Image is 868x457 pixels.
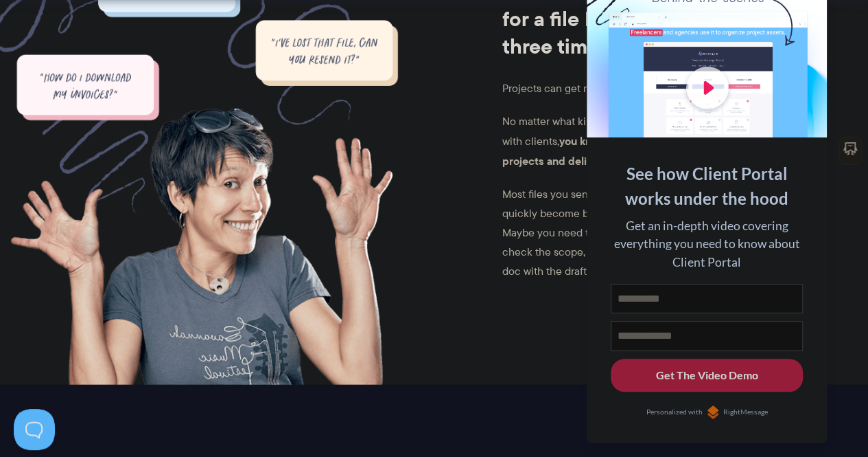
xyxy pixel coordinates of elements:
[611,405,803,419] a: Personalized withRightMessage
[611,217,803,271] div: Get an in-depth video covering everything you need to know about Client Portal
[502,185,789,281] p: Most files you send will likely be emailed across. These can quickly become buried in your and yo...
[502,112,789,171] p: No matter what kinds of projects you work on, if you work with clients, .
[611,359,803,392] button: Get The Video Demo
[502,79,789,98] p: Projects can get messy.
[706,405,720,419] img: Personalized with RightMessage
[611,161,803,211] div: See how Client Portal works under the hood
[646,407,702,418] span: Personalized with
[656,367,758,383] div: Get The Video Demo
[14,409,55,450] iframe: Toggle Customer Support
[502,133,773,169] strong: you know the headache of keeping track of projects and deliverables
[723,407,768,418] span: RightMessage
